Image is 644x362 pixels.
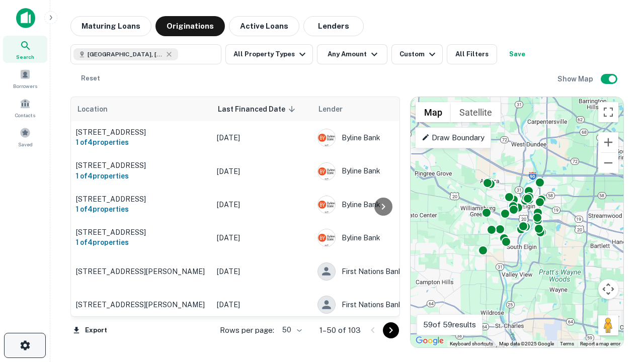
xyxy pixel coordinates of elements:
a: Terms [560,341,574,346]
button: Keyboard shortcuts [450,340,493,347]
span: Location [77,103,121,115]
p: [DATE] [217,199,307,210]
a: Search [3,36,47,63]
button: Any Amount [317,44,387,64]
button: Originations [155,16,225,36]
button: Export [70,323,110,338]
a: Open this area in Google Maps (opens a new window) [413,334,446,347]
p: [STREET_ADDRESS] [76,195,207,204]
button: Custom [391,44,443,64]
span: Search [16,53,34,61]
span: Borrowers [13,82,37,90]
div: Byline Bank [317,129,468,147]
img: picture [318,229,335,246]
th: Lender [312,97,473,121]
p: Draw Boundary [422,132,485,144]
th: Location [71,97,212,121]
button: Show street map [416,102,451,122]
a: Saved [3,123,47,150]
div: First Nations Bank [317,296,468,314]
h6: Show Map [557,73,595,84]
h6: 1 of 4 properties [76,204,207,215]
iframe: Chat Widget [594,249,644,298]
th: Last Financed Date [212,97,312,121]
div: First Nations Bank [317,262,468,281]
p: [STREET_ADDRESS] [76,161,207,170]
span: Last Financed Date [218,103,298,115]
img: capitalize-icon.png [16,8,35,28]
img: Google [413,334,446,347]
h6: 1 of 4 properties [76,137,207,148]
img: picture [318,163,335,180]
span: [GEOGRAPHIC_DATA], [GEOGRAPHIC_DATA] [88,50,163,59]
button: Reset [74,68,107,88]
button: Show satellite imagery [451,102,501,122]
p: [STREET_ADDRESS] [76,128,207,137]
p: [DATE] [217,299,307,310]
span: Lender [318,103,343,115]
a: Report a map error [580,341,620,346]
p: 1–50 of 103 [319,324,361,336]
p: [DATE] [217,266,307,277]
img: picture [318,196,335,213]
div: Byline Bank [317,229,468,247]
button: Toggle fullscreen view [598,102,618,122]
p: [STREET_ADDRESS][PERSON_NAME] [76,267,207,276]
p: [DATE] [217,232,307,243]
h6: 1 of 4 properties [76,170,207,182]
h6: 1 of 4 properties [76,237,207,248]
button: Zoom out [598,153,618,173]
img: picture [318,129,335,146]
p: [STREET_ADDRESS] [76,228,207,237]
p: [STREET_ADDRESS][PERSON_NAME] [76,300,207,309]
p: [DATE] [217,132,307,143]
div: Custom [399,48,438,60]
button: Lenders [303,16,364,36]
p: Rows per page: [220,324,274,336]
div: Byline Bank [317,162,468,180]
button: All Property Types [225,44,313,64]
a: Contacts [3,94,47,121]
button: Zoom in [598,132,618,152]
div: 50 [278,323,303,337]
button: Go to next page [383,322,399,338]
a: Borrowers [3,65,47,92]
button: Save your search to get updates of matches that match your search criteria. [501,44,533,64]
button: Drag Pegman onto the map to open Street View [598,315,618,335]
div: Byline Bank [317,196,468,214]
div: 0 0 [411,97,623,347]
span: Contacts [15,111,35,119]
button: Maturing Loans [70,16,151,36]
button: All Filters [447,44,497,64]
span: Saved [18,140,33,148]
p: 59 of 59 results [423,319,476,331]
p: [DATE] [217,166,307,177]
span: Map data ©2025 Google [499,341,554,346]
button: Active Loans [229,16,299,36]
